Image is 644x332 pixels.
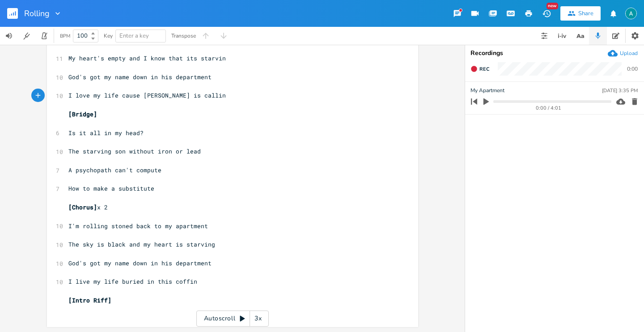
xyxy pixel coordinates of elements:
span: My Apartment [470,86,504,95]
div: New [547,3,558,9]
img: Alex [625,8,637,19]
button: Share [560,6,601,21]
div: Autoscroll [196,311,269,327]
button: New [538,5,555,21]
div: 0:00 [627,66,638,72]
div: Key [104,33,113,38]
div: Upload [620,50,638,57]
span: Enter a key [119,32,149,40]
button: Rec [467,62,493,76]
span: I'm rolling stoned back to my apartment [68,222,208,230]
div: [DATE] 3:35 PM [602,88,638,93]
span: x 2 [68,203,108,211]
span: [Chorus] [68,203,97,211]
span: A psychopath can't compute [68,166,161,174]
span: God's got my name down in his department [68,73,212,81]
span: [Bridge] [68,110,97,118]
div: Recordings [470,50,639,56]
div: 0:00 / 4:01 [486,106,611,111]
div: BPM [60,34,70,38]
span: I love my life cause [PERSON_NAME] is callin [68,91,226,99]
span: I live my life buried in this coffin [68,277,197,285]
button: Upload [608,48,638,58]
span: The starving son without iron or lead [68,147,201,155]
div: 3x [250,311,266,327]
div: Share [578,9,593,17]
span: [Intro Riff] [68,296,111,304]
span: Is it all in my head? [68,129,144,137]
span: My heart's empty and I know that its starvin [68,54,226,62]
span: Rolling [24,9,50,17]
div: Transpose [171,33,196,38]
span: Rec [479,66,489,72]
span: The sky is black and my heart is starving [68,240,215,248]
span: God's got my name down in his department [68,259,212,267]
span: How to make a substitute [68,184,154,192]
